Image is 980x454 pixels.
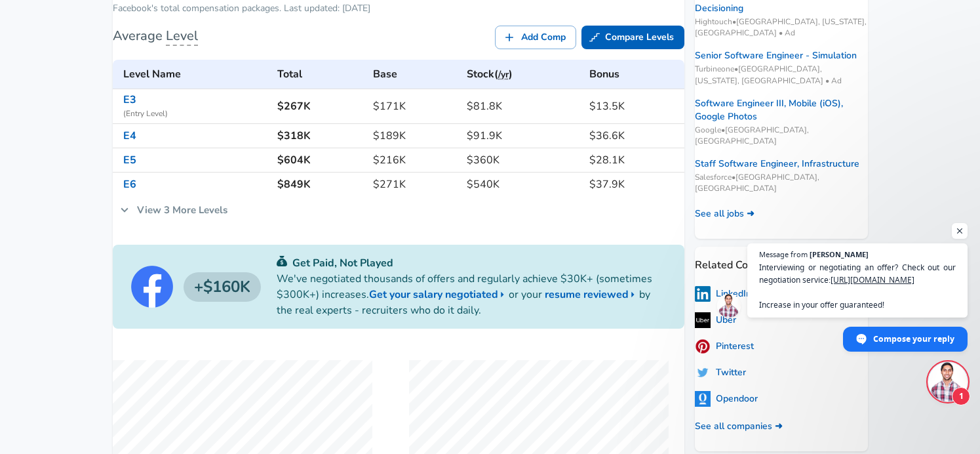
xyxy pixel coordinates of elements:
[113,60,684,196] table: Facebook's Research Scientist levels
[695,49,857,62] a: Senior Software Engineer - Simulation
[373,127,457,145] h6: $189K
[695,125,868,147] span: Google • [GEOGRAPHIC_DATA], [GEOGRAPHIC_DATA]
[123,108,267,121] span: ( Entry Level )
[873,327,954,350] span: Compose your reply
[695,391,758,407] a: Opendoor
[123,129,136,143] a: E4
[695,312,711,328] img: uberlogo.png
[123,65,267,83] h6: Level Name
[589,127,678,145] h6: $36.6K
[928,362,968,402] div: Open chat
[695,247,868,273] p: Related Companies
[113,196,235,224] a: View 3 More Levels
[277,175,363,194] h6: $849K
[581,26,684,50] a: Compare Levels
[495,26,576,50] a: Add Comp
[369,287,509,302] a: Get your salary negotiated
[113,26,198,47] h6: Average
[589,175,678,194] h6: $37.9K
[695,172,868,194] span: Salesforce • [GEOGRAPHIC_DATA], [GEOGRAPHIC_DATA]
[467,175,579,194] h6: $540K
[467,65,579,83] h6: Stock ( )
[695,365,746,381] a: Twitter
[373,175,457,194] h6: $271K
[952,387,970,405] span: 1
[123,93,136,107] a: E3
[695,391,711,407] img: 5fXr0IP.png
[123,153,136,167] a: E5
[467,127,579,145] h6: $91.9K
[695,339,711,354] img: pinterestlogo.png
[277,151,363,169] h6: $604K
[373,65,457,83] h6: Base
[467,151,579,169] h6: $360K
[695,64,868,86] span: Turbineone • [GEOGRAPHIC_DATA], [US_STATE], [GEOGRAPHIC_DATA] • Ad
[695,286,751,302] a: LinkedIn
[373,151,457,169] h6: $216K
[695,312,736,328] a: Uber
[277,255,666,271] p: Get Paid, Not Played
[131,266,173,308] img: Facebook logo
[498,67,509,83] button: /yr
[695,207,755,220] a: See all jobs ➜
[589,97,678,115] h6: $13.5K
[277,97,363,115] h6: $267K
[695,286,711,302] img: linkedinlogo.png
[695,157,859,171] a: Staff Software Engineer, Infrastructure
[277,271,666,318] p: We've negotiated thousands of offers and regularly achieve $30K+ (sometimes $300K+) increases. or...
[277,127,363,145] h6: $318K
[695,420,783,433] a: See all companies ➜
[695,339,754,354] a: Pinterest
[589,151,678,169] h6: $28.1K
[810,251,869,258] span: [PERSON_NAME]
[184,272,261,302] h4: $160K
[373,97,457,115] h6: $171K
[277,256,287,266] img: svg+xml;base64,PHN2ZyB4bWxucz0iaHR0cDovL3d3dy53My5vcmcvMjAwMC9zdmciIGZpbGw9IiMwYzU0NjAiIHZpZXdCb3...
[166,27,198,46] span: Level
[467,97,579,115] h6: $81.8K
[589,65,678,83] h6: Bonus
[545,287,639,302] a: resume reviewed
[695,365,711,381] img: uitCbKH.png
[759,251,808,258] span: Message from
[131,266,261,308] a: Facebook logo$160K
[123,177,136,192] a: E6
[695,97,868,123] a: Software Engineer III, Mobile (iOS), Google Photos
[695,16,868,39] span: Hightouch • [GEOGRAPHIC_DATA], [US_STATE], [GEOGRAPHIC_DATA] • Ad
[277,65,363,83] h6: Total
[759,261,956,311] span: Interviewing or negotiating an offer? Check out our negotiation service: Increase in your offer g...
